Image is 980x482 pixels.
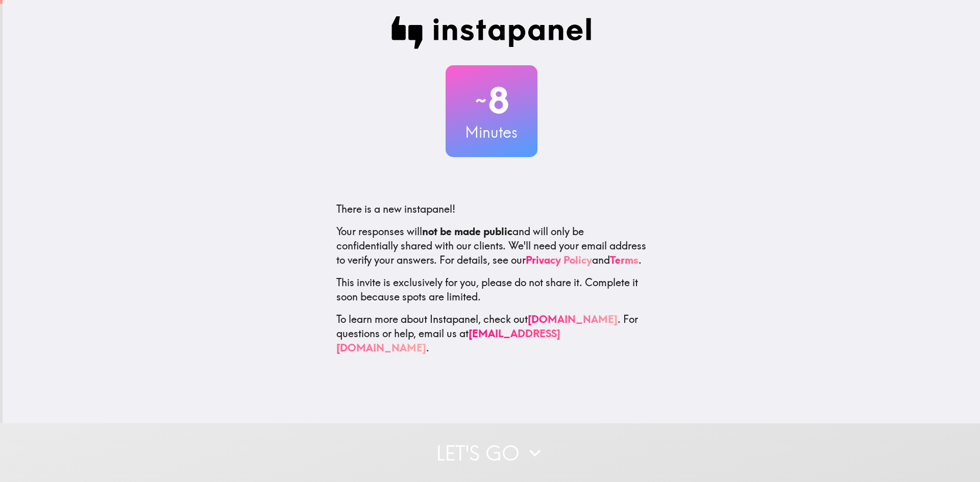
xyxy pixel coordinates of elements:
p: Your responses will and will only be confidentially shared with our clients. We'll need your emai... [336,224,647,267]
img: Instapanel [391,16,592,49]
a: Privacy Policy [526,253,592,266]
b: not be made public [422,225,512,238]
a: [EMAIL_ADDRESS][DOMAIN_NAME] [336,327,560,354]
span: There is a new instapanel! [336,202,455,215]
h3: Minutes [446,121,537,143]
p: To learn more about Instapanel, check out . For questions or help, email us at . [336,312,647,355]
p: This invite is exclusively for you, please do not share it. Complete it soon because spots are li... [336,275,647,304]
h2: 8 [446,80,537,121]
a: Terms [610,253,639,266]
a: [DOMAIN_NAME] [528,313,618,325]
span: ~ [474,85,488,116]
